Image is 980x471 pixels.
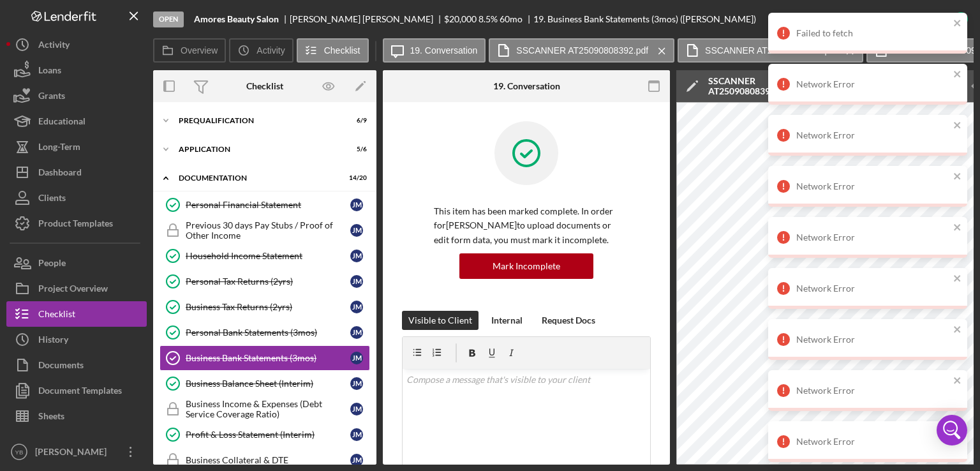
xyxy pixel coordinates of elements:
[6,250,147,276] a: People
[516,45,648,56] label: SSCANNER AT25090808392.pdf
[186,327,350,338] div: Personal Bank Statements (3mos)
[535,311,602,330] button: Request Docs
[444,13,477,24] span: $20,000
[290,14,444,24] div: [PERSON_NAME] [PERSON_NAME]
[6,352,147,378] a: Documents
[344,117,367,124] div: 6 / 9
[186,399,350,419] div: Business Income & Expenses (Debt Service Coverage Ratio)
[678,38,863,63] button: SSCANNER AT25090808400.pdf
[186,220,350,241] div: Previous 30 days Pay Stubs / Proof of Other Income
[350,275,363,288] div: J M
[246,81,283,91] div: Checklist
[38,250,66,279] div: People
[344,174,367,182] div: 14 / 20
[479,14,498,24] div: 8.5 %
[38,327,68,355] div: History
[350,198,363,211] div: J M
[194,14,279,24] b: Amores Beauty Salon
[38,32,70,61] div: Activity
[350,377,363,390] div: J M
[38,276,108,304] div: Project Overview
[953,375,962,387] button: close
[907,6,945,32] div: Complete
[6,160,147,185] button: Dashboard
[229,38,293,63] button: Activity
[38,57,61,86] div: Loans
[6,83,147,108] button: Grants
[953,69,962,81] button: close
[937,415,967,445] div: Open Intercom Messenger
[160,396,370,422] a: Business Income & Expenses (Debt Service Coverage Ratio)JM
[410,45,478,56] label: 19. Conversation
[38,108,85,137] div: Educational
[256,45,285,56] label: Activity
[6,134,147,160] button: Long-Term
[160,243,370,269] a: Household Income StatementJM
[796,130,949,140] div: Network Error
[181,45,218,56] label: Overview
[6,185,147,211] button: Clients
[38,301,75,330] div: Checklist
[186,302,350,312] div: Business Tax Returns (2yrs)
[705,45,837,56] label: SSCANNER AT25090808400.pdf
[6,403,147,429] button: Sheets
[350,428,363,441] div: J M
[186,276,350,287] div: Personal Tax Returns (2yrs)
[459,253,593,279] button: Mark Incomplete
[38,134,80,163] div: Long-Term
[6,327,147,352] button: History
[796,385,949,396] div: Network Error
[953,222,962,234] button: close
[350,326,363,339] div: J M
[491,311,523,330] div: Internal
[15,449,24,456] text: YB
[500,14,523,24] div: 60 mo
[6,211,147,236] button: Product Templates
[160,218,370,243] a: Previous 30 days Pay Stubs / Proof of Other IncomeJM
[38,403,64,432] div: Sheets
[953,18,962,30] button: close
[485,311,529,330] button: Internal
[350,301,363,313] div: J M
[383,38,486,63] button: 19. Conversation
[6,108,147,134] button: Educational
[796,181,949,191] div: Network Error
[160,371,370,396] a: Business Balance Sheet (Interim)JM
[6,301,147,327] button: Checklist
[153,11,184,27] div: Open
[350,454,363,467] div: J M
[350,403,363,415] div: J M
[6,276,147,301] button: Project Overview
[708,76,829,96] div: SSCANNER AT25090808392.pdf
[6,439,147,465] button: YB[PERSON_NAME]
[38,211,113,239] div: Product Templates
[160,269,370,294] a: Personal Tax Returns (2yrs)JM
[953,273,962,285] button: close
[953,324,962,336] button: close
[6,378,147,403] button: Document Templates
[493,81,560,91] div: 19. Conversation
[38,83,65,112] div: Grants
[953,120,962,132] button: close
[297,38,369,63] button: Checklist
[344,146,367,153] div: 5 / 6
[350,224,363,237] div: J M
[160,192,370,218] a: Personal Financial StatementJM
[434,204,619,247] p: This item has been marked complete. In order for [PERSON_NAME] to upload documents or edit form d...
[6,57,147,83] button: Loans
[186,378,350,389] div: Business Balance Sheet (Interim)
[6,32,147,57] button: Activity
[324,45,360,56] label: Checklist
[186,430,350,440] div: Profit & Loss Statement (Interim)
[542,311,595,330] div: Request Docs
[796,79,949,89] div: Network Error
[179,174,335,182] div: Documentation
